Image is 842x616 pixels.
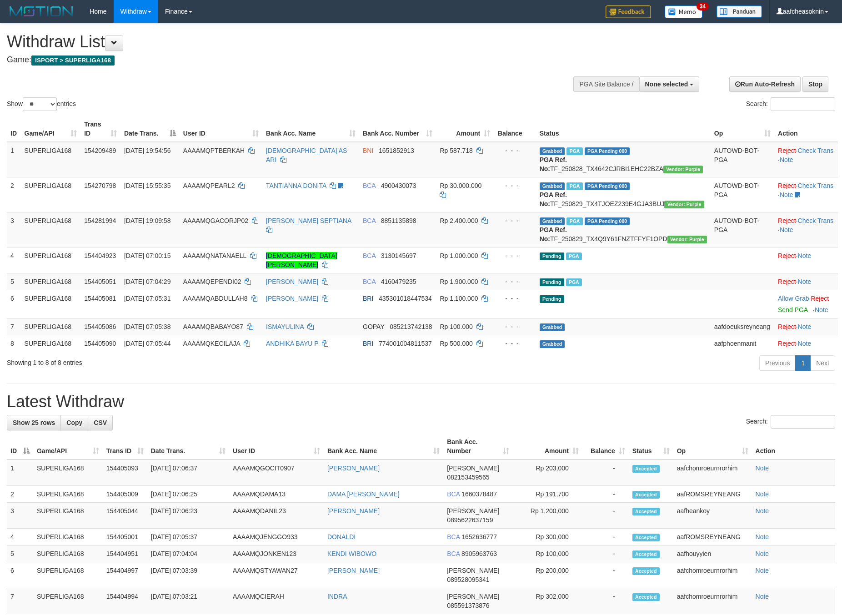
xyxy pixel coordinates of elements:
span: Rp 1.000.000 [440,252,478,259]
th: Bank Acc. Number: activate to sort column ascending [359,116,436,142]
a: Previous [759,355,796,371]
th: User ID: activate to sort column ascending [180,116,262,142]
a: Note [756,507,769,515]
span: Copy 085591373876 to clipboard [447,602,489,609]
a: Reject [778,323,796,330]
span: BRI [363,340,373,347]
td: 1 [7,142,21,177]
a: ISMAYULINA [266,323,304,330]
span: BCA [447,550,460,557]
span: Copy 8905963763 to clipboard [461,550,497,557]
a: Note [756,490,769,498]
td: - [582,545,629,562]
span: Copy 4160479235 to clipboard [381,278,416,285]
span: [DATE] 07:05:38 [124,323,170,330]
td: - [582,588,629,614]
td: · · [774,212,838,247]
td: SUPERLIGA168 [21,142,81,177]
span: 154405051 [84,278,116,285]
th: Action [752,434,835,459]
a: Reject [778,278,796,285]
td: AAAAMQDANIL23 [229,503,324,529]
td: SUPERLIGA168 [33,545,103,562]
td: SUPERLIGA168 [21,212,81,247]
a: DAMA [PERSON_NAME] [327,490,400,498]
span: BCA [447,490,460,498]
span: [PERSON_NAME] [447,593,499,600]
td: Rp 300,000 [513,529,582,545]
td: 5 [7,545,33,562]
span: [DATE] 07:05:44 [124,340,170,347]
td: 8 [7,335,21,352]
a: TANTIANNA DONITA [266,182,326,189]
span: 154209489 [84,147,116,154]
span: [DATE] 07:05:31 [124,295,170,302]
img: MOTION_logo.png [7,5,76,18]
img: Button%20Memo.svg [665,5,703,18]
span: CSV [94,419,107,426]
th: Balance: activate to sort column ascending [582,434,629,459]
span: BCA [363,278,376,285]
th: ID [7,116,21,142]
th: Status: activate to sort column ascending [629,434,673,459]
td: 154404951 [103,545,147,562]
span: [DATE] 07:04:29 [124,278,170,285]
span: Copy [66,419,82,426]
a: Reject [778,340,796,347]
span: Grabbed [540,323,565,331]
span: AAAAMQABDULLAH8 [183,295,248,302]
th: Amount: activate to sort column ascending [513,434,582,459]
td: 3 [7,212,21,247]
td: 2 [7,486,33,503]
span: [DATE] 15:55:35 [124,182,170,189]
td: SUPERLIGA168 [21,290,81,318]
th: Game/API: activate to sort column ascending [21,116,81,142]
a: INDRA [327,593,347,600]
a: Note [756,533,769,540]
td: SUPERLIGA168 [21,335,81,352]
td: Rp 1,200,000 [513,503,582,529]
span: ISPORT > SUPERLIGA168 [31,56,115,66]
a: [DEMOGRAPHIC_DATA][PERSON_NAME] [266,252,337,268]
a: Copy [60,415,88,430]
a: Check Trans [798,217,834,224]
span: Copy 435301018447534 to clipboard [379,295,432,302]
td: AAAAMQSTYAWAN27 [229,562,324,588]
td: [DATE] 07:03:39 [147,562,229,588]
td: SUPERLIGA168 [33,486,103,503]
td: 154405009 [103,486,147,503]
a: Note [756,567,769,574]
span: Grabbed [540,340,565,348]
span: Vendor URL: https://trx4.1velocity.biz [663,166,703,173]
a: Stop [802,76,828,92]
span: Copy 1652636777 to clipboard [461,533,497,540]
td: SUPERLIGA168 [33,562,103,588]
button: None selected [639,76,700,92]
td: TF_250829_TX4TJOEZ239E4GJA3BUJ [536,177,711,212]
span: 34 [697,2,709,10]
span: AAAAMQPEARL2 [183,182,235,189]
b: PGA Ref. No: [540,226,567,242]
a: Run Auto-Refresh [729,76,801,92]
a: Note [756,465,769,472]
td: SUPERLIGA168 [21,273,81,290]
td: SUPERLIGA168 [33,503,103,529]
span: Copy 3130145697 to clipboard [381,252,416,259]
span: 154404923 [84,252,116,259]
div: - - - [497,277,532,286]
a: Note [780,156,793,163]
b: PGA Ref. No: [540,191,567,207]
td: 2 [7,177,21,212]
span: Rp 2.400.000 [440,217,478,224]
th: Date Trans.: activate to sort column descending [120,116,180,142]
span: BRI [363,295,373,302]
input: Search: [771,415,835,429]
span: Grabbed [540,147,565,155]
label: Show entries [7,97,76,111]
a: [PERSON_NAME] [266,295,318,302]
td: AUTOWD-BOT-PGA [711,142,774,177]
a: [PERSON_NAME] [327,507,380,515]
a: [PERSON_NAME] [266,278,318,285]
a: [DEMOGRAPHIC_DATA] AS ARI [266,147,347,163]
td: [DATE] 07:05:37 [147,529,229,545]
